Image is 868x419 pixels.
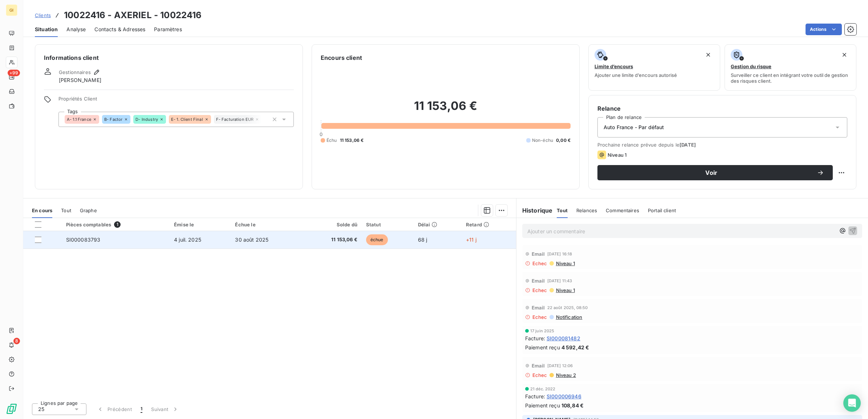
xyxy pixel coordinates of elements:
[141,406,142,413] span: 1
[235,237,268,243] span: 30 août 2025
[263,116,269,123] input: Ajouter une valeur
[555,314,583,320] span: Notification
[6,4,17,16] div: GI
[597,104,847,113] h6: Relance
[597,142,847,148] span: Prochaine relance prévue depuis le
[525,402,560,409] span: Paiement reçu
[321,53,362,62] h6: Encours client
[80,208,97,213] span: Graphe
[555,372,576,378] span: Niveau 2
[606,170,817,176] span: Voir
[604,124,664,131] span: Auto France - Par défaut
[595,72,677,78] span: Ajouter une limite d’encours autorisé
[555,260,575,266] span: Niveau 1
[66,221,165,228] div: Pièces comptables
[114,221,121,228] span: 1
[532,372,547,378] span: Echec
[35,12,51,19] a: Clients
[525,393,545,400] span: Facture :
[532,314,547,320] span: Echec
[731,72,850,84] span: Surveiller ce client en intégrant votre outil de gestion des risques client.
[608,152,626,158] span: Niveau 1
[216,117,254,122] span: F- Facturation EUR
[64,9,202,22] h3: 10022416 - AXERIEL - 10022416
[843,394,861,412] div: Open Intercom Messenger
[154,26,182,33] span: Paramètres
[44,53,294,62] h6: Informations client
[59,77,101,84] span: [PERSON_NAME]
[104,117,122,122] span: B- Factor
[557,208,568,213] span: Tout
[588,44,720,91] button: Limite d’encoursAjouter une limite d’encours autorisé
[725,44,856,91] button: Gestion du risqueSurveiller ce client en intégrant votre outil de gestion des risques client.
[532,363,545,369] span: Email
[555,287,575,293] span: Niveau 1
[530,329,555,333] span: 17 juin 2025
[174,222,226,227] div: Émise le
[806,24,842,35] button: Actions
[556,137,571,144] span: 0,00 €
[67,117,91,122] span: A- 1.1 France
[576,208,597,213] span: Relances
[326,137,337,144] span: Échu
[466,222,512,227] div: Retard
[532,251,545,257] span: Email
[532,287,547,293] span: Echec
[366,222,409,227] div: Statut
[547,305,588,310] span: 22 août 2025, 08:50
[6,403,17,415] img: Logo LeanPay
[547,363,573,368] span: [DATE] 12:06
[135,117,158,122] span: D- Industry
[13,338,20,344] span: 8
[171,117,203,122] span: E- 1. Client Final
[136,402,147,417] button: 1
[32,208,52,213] span: En cours
[320,131,323,137] span: 0
[525,344,560,351] span: Paiement reçu
[307,222,357,227] div: Solde dû
[595,63,633,69] span: Limite d’encours
[58,96,294,106] span: Propriétés Client
[530,387,556,391] span: 21 déc. 2022
[532,260,547,266] span: Echec
[547,279,572,283] span: [DATE] 11:43
[35,26,58,33] span: Situation
[561,402,584,409] span: 108,84 €
[94,26,145,33] span: Contacts & Adresses
[66,26,86,33] span: Analyse
[466,237,476,243] span: +11 j
[606,208,639,213] span: Commentaires
[307,236,357,243] span: 11 153,06 €
[532,137,553,144] span: Non-échu
[92,402,136,417] button: Précédent
[59,69,91,75] span: Gestionnaires
[547,393,581,400] span: SI000006946
[38,406,44,413] span: 25
[61,208,71,213] span: Tout
[8,70,20,76] span: +99
[147,402,183,417] button: Suivant
[418,237,427,243] span: 68 j
[648,208,676,213] span: Portail client
[547,334,580,342] span: SI000081482
[235,222,298,227] div: Échue le
[321,99,571,120] h2: 11 153,06 €
[597,165,833,180] button: Voir
[418,222,457,227] div: Délai
[731,63,771,69] span: Gestion du risque
[525,334,545,342] span: Facture :
[547,252,572,256] span: [DATE] 16:18
[561,344,589,351] span: 4 592,42 €
[174,237,201,243] span: 4 juil. 2025
[532,305,545,311] span: Email
[66,237,101,243] span: SI000083793
[680,142,696,148] span: [DATE]
[532,278,545,284] span: Email
[340,137,364,144] span: 11 153,06 €
[35,12,51,18] span: Clients
[516,206,553,215] h6: Historique
[366,234,388,245] span: échue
